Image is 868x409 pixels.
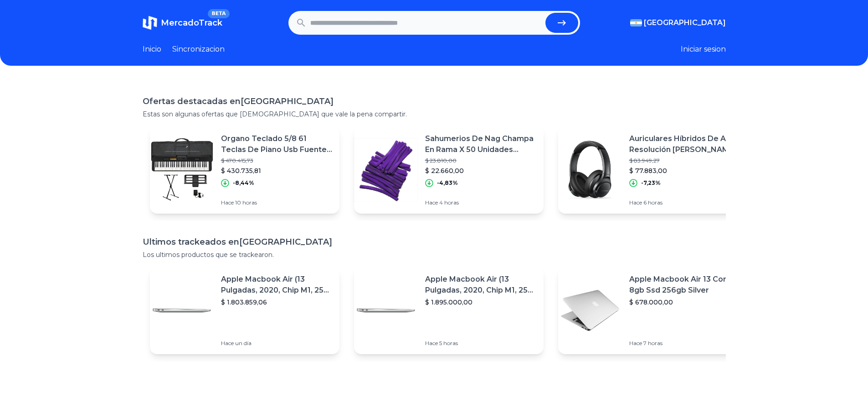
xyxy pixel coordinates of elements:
[641,179,661,187] p: -7,23%
[425,133,536,155] p: Sahumerios De Nag Champa En Rama X 50 Unidades Artesanales
[629,340,740,347] p: Hace 7 horas
[558,267,748,354] a: Featured imageApple Macbook Air 13 Core I5 8gb Ssd 256gb Silver$ 678.000,00Hace 7 horas
[150,126,339,214] a: Featured imageOrgano Teclado 5/8 61 Teclas De Piano Usb Fuente Funda Pie$ 470.415,73$ 430.735,81-...
[644,17,726,28] span: [GEOGRAPHIC_DATA]
[558,278,622,342] img: Featured image
[630,19,642,26] img: Argentina
[221,166,332,175] p: $ 430.735,81
[221,274,332,296] p: Apple Macbook Air (13 Pulgadas, 2020, Chip M1, 256 Gb De Ssd, 8 Gb De Ram) - Plata
[437,179,458,187] p: -4,83%
[221,157,332,164] p: $ 470.415,73
[143,44,161,55] a: Inicio
[143,250,726,259] p: Los ultimos productos que se trackearon.
[354,126,544,214] a: Featured imageSahumerios De Nag Champa En Rama X 50 Unidades Artesanales$ 23.810,00$ 22.660,00-4,...
[221,298,332,307] p: $ 1.803.859,06
[629,157,740,164] p: $ 83.949,27
[425,340,536,347] p: Hace 5 horas
[629,166,740,175] p: $ 77.883,00
[629,298,740,307] p: $ 678.000,00
[354,278,418,342] img: Featured image
[425,157,536,164] p: $ 23.810,00
[629,199,740,206] p: Hace 6 horas
[221,133,332,155] p: Organo Teclado 5/8 61 Teclas De Piano Usb Fuente Funda Pie
[150,138,214,202] img: Featured image
[172,44,225,55] a: Sincronizacion
[425,166,536,175] p: $ 22.660,00
[150,267,339,354] a: Featured imageApple Macbook Air (13 Pulgadas, 2020, Chip M1, 256 Gb De Ssd, 8 Gb De Ram) - Plata$...
[558,126,748,214] a: Featured imageAuriculares Híbridos De Alta Resolución [PERSON_NAME] Soundcore Life$ 83.949,27$ 77...
[208,9,229,18] span: BETA
[630,17,726,28] button: [GEOGRAPHIC_DATA]
[143,95,726,108] h1: Ofertas destacadas en [GEOGRAPHIC_DATA]
[221,340,332,347] p: Hace un día
[221,199,332,206] p: Hace 10 horas
[681,44,726,55] button: Iniciar sesion
[143,236,726,248] h1: Ultimos trackeados en [GEOGRAPHIC_DATA]
[354,267,544,354] a: Featured imageApple Macbook Air (13 Pulgadas, 2020, Chip M1, 256 Gb De Ssd, 8 Gb De Ram) - Plata$...
[629,274,740,296] p: Apple Macbook Air 13 Core I5 8gb Ssd 256gb Silver
[425,298,536,307] p: $ 1.895.000,00
[354,138,418,202] img: Featured image
[425,274,536,296] p: Apple Macbook Air (13 Pulgadas, 2020, Chip M1, 256 Gb De Ssd, 8 Gb De Ram) - Plata
[161,18,222,28] span: MercadoTrack
[558,138,622,202] img: Featured image
[629,133,740,155] p: Auriculares Híbridos De Alta Resolución [PERSON_NAME] Soundcore Life
[425,199,536,206] p: Hace 4 horas
[150,278,214,342] img: Featured image
[143,110,726,119] p: Estas son algunas ofertas que [DEMOGRAPHIC_DATA] que vale la pena compartir.
[143,16,222,30] a: MercadoTrackBETA
[233,179,254,187] p: -8,44%
[143,16,157,30] img: MercadoTrack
